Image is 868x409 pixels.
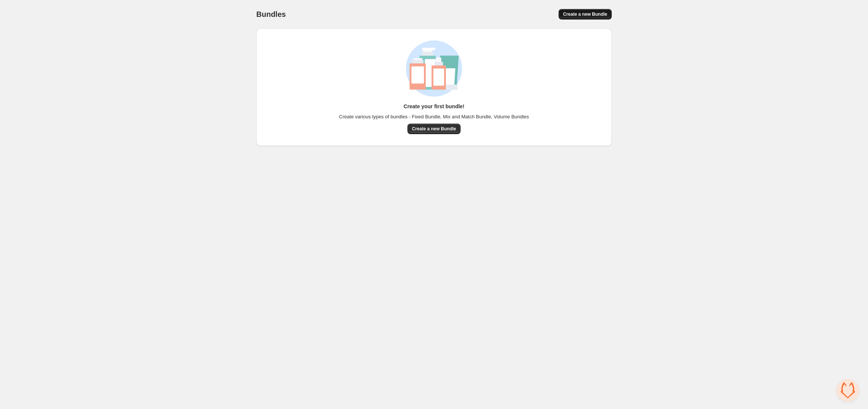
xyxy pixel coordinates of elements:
[837,379,859,402] a: Open chat
[404,103,465,110] h3: Create your first bundle!
[563,11,607,17] span: Create a new Bundle
[339,113,529,121] span: Create various types of bundles - Fixed Bundle, Mix and Match Bundle, Volume Bundles
[559,9,612,19] button: Create a new Bundle
[412,126,456,132] span: Create a new Bundle
[407,124,461,134] button: Create a new Bundle
[256,10,286,19] h1: Bundles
